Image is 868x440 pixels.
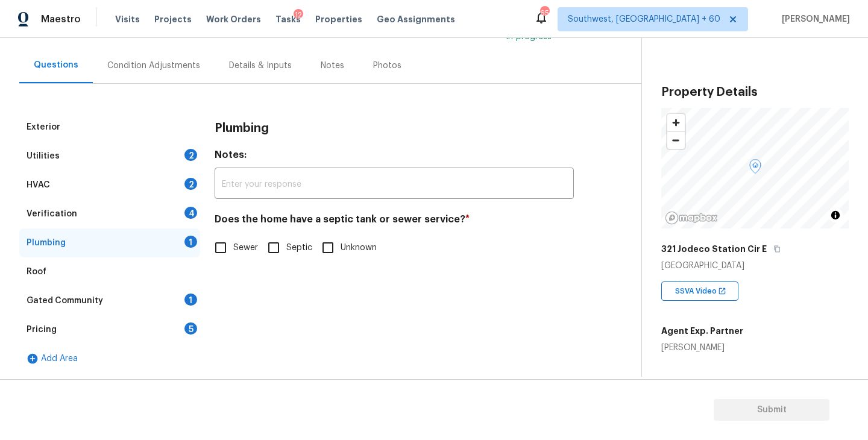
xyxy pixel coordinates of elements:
span: SSVA Video [675,285,722,297]
span: Toggle attribution [832,209,839,222]
div: Exterior [27,121,60,133]
div: 2 [184,178,197,190]
div: HVAC [27,179,50,191]
span: Septic [286,242,312,254]
div: Roof [27,266,46,278]
span: Tasks [275,15,301,24]
span: Unknown [341,242,377,254]
div: 1 [184,236,197,248]
span: Maestro [41,13,81,25]
div: Condition Adjustments [107,60,200,72]
div: 5 [184,322,197,335]
div: Map marker [749,159,761,178]
span: Sewer [233,242,258,254]
div: [GEOGRAPHIC_DATA] [661,260,849,272]
canvas: Map [661,108,849,228]
div: Utilities [27,150,60,162]
h5: Agent Exp. Partner [661,325,743,337]
h3: Plumbing [215,122,269,134]
div: Notes [321,60,344,72]
h4: Does the home have a septic tank or sewer service? [215,213,574,230]
div: Pricing [27,324,57,336]
img: Open In New Icon [718,287,726,295]
div: 4 [184,207,197,219]
div: 2 [184,149,197,161]
div: Gated Community [27,295,103,307]
div: SSVA Video [661,281,738,301]
div: 659 [540,7,549,19]
div: Questions [34,59,78,71]
span: Properties [315,13,362,25]
button: Copy Address [772,244,782,254]
div: 12 [294,9,303,21]
span: Geo Assignments [377,13,455,25]
button: Zoom in [667,114,685,131]
div: Details & Inputs [229,60,292,72]
input: Enter your response [215,171,574,199]
h3: Property Details [661,86,849,98]
div: 1 [184,294,197,306]
button: Zoom out [667,131,685,149]
span: [PERSON_NAME] [777,13,850,25]
span: Work Orders [206,13,261,25]
h5: 321 Jodeco Station Cir E [661,243,767,255]
div: Add Area [19,344,200,373]
span: Southwest, [GEOGRAPHIC_DATA] + 60 [568,13,720,25]
span: Visits [115,13,140,25]
span: Projects [154,13,192,25]
span: Zoom out [667,132,685,149]
div: Plumbing [27,237,66,249]
div: Verification [27,208,77,220]
button: Toggle attribution [828,208,843,222]
div: Photos [373,60,401,72]
a: Mapbox homepage [665,211,718,225]
h4: Notes: [215,149,574,166]
div: [PERSON_NAME] [661,342,743,354]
